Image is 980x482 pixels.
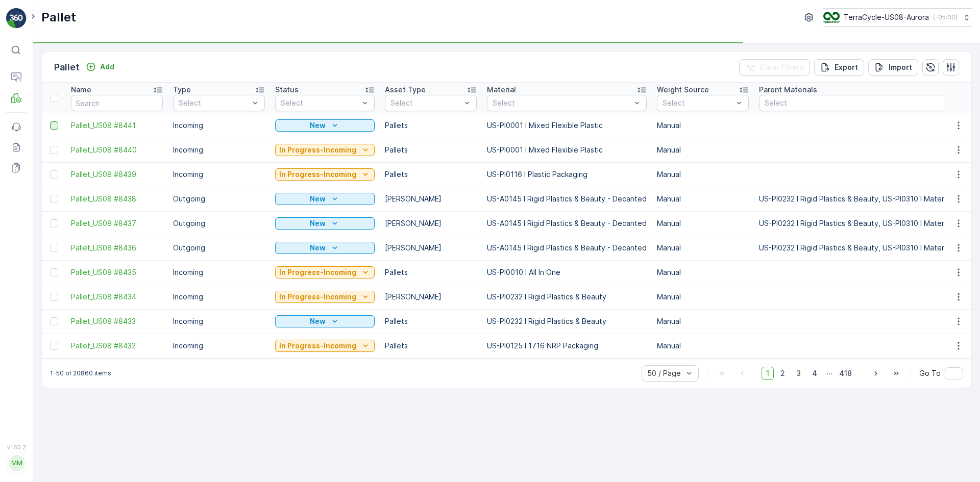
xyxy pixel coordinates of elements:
[762,367,774,380] span: 1
[71,194,163,204] a: Pallet_US08 #8438
[281,98,359,108] p: Select
[919,368,941,378] span: Go To
[823,12,840,23] img: image_ci7OI47.png
[868,59,918,75] button: Import
[739,59,810,75] button: Clear Filters
[279,267,356,277] p: In Progress-Incoming
[71,85,91,95] p: Name
[50,342,58,350] div: Toggle Row Selected
[657,169,749,180] p: Manual
[487,218,647,229] p: US-A0145 I Rigid Plastics & Beauty - Decanted
[275,340,375,352] button: In Progress-Incoming
[71,218,163,229] a: Pallet_US08 #8437
[54,60,80,74] p: Pallet
[933,13,958,21] p: ( -05:00 )
[173,85,191,95] p: Type
[390,98,461,108] p: Select
[71,243,163,253] a: Pallet_US08 #8436
[275,242,375,254] button: New
[759,62,804,72] p: Clear Filters
[173,243,265,253] p: Outgoing
[487,267,647,277] p: US-PI0010 I All In One
[41,9,76,26] p: Pallet
[179,98,249,108] p: Select
[173,145,265,155] p: Incoming
[844,12,929,22] p: TerraCycle-US08-Aurora
[173,194,265,204] p: Outgoing
[275,85,299,95] p: Status
[493,98,631,108] p: Select
[71,120,163,131] a: Pallet_US08 #8441
[487,243,647,253] p: US-A0145 I Rigid Plastics & Beauty - Decanted
[835,367,856,380] span: 418
[657,120,749,131] p: Manual
[487,194,647,204] p: US-A0145 I Rigid Plastics & Beauty - Decanted
[835,62,858,72] p: Export
[82,61,118,73] button: Add
[275,266,375,278] button: In Progress-Incoming
[310,316,326,326] p: New
[657,243,749,253] p: Manual
[6,452,27,474] button: MM
[385,316,477,326] p: Pallets
[826,367,832,380] p: ...
[275,193,375,205] button: New
[657,145,749,155] p: Manual
[71,169,163,180] a: Pallet_US08 #8439
[71,267,163,277] a: Pallet_US08 #8435
[487,316,647,326] p: US-PI0232 I Rigid Plastics & Beauty
[792,367,805,380] span: 3
[385,292,477,302] p: [PERSON_NAME]
[71,316,163,326] a: Pallet_US08 #8433
[657,292,749,302] p: Manual
[6,444,27,450] span: v 1.50.2
[279,292,356,302] p: In Progress-Incoming
[173,120,265,131] p: Incoming
[657,267,749,277] p: Manual
[385,169,477,180] p: Pallets
[50,369,111,377] p: 1-50 of 20860 items
[385,120,477,131] p: Pallets
[487,85,516,95] p: Material
[71,292,163,302] a: Pallet_US08 #8434
[173,341,265,351] p: Incoming
[279,341,356,351] p: In Progress-Incoming
[279,169,356,180] p: In Progress-Incoming
[275,144,375,156] button: In Progress-Incoming
[385,341,477,351] p: Pallets
[50,146,58,154] div: Toggle Row Selected
[889,62,912,72] p: Import
[173,292,265,302] p: Incoming
[385,85,426,95] p: Asset Type
[275,168,375,181] button: In Progress-Incoming
[385,194,477,204] p: [PERSON_NAME]
[275,315,375,327] button: New
[385,243,477,253] p: [PERSON_NAME]
[487,169,647,180] p: US-PI0116 I Plastic Packaging
[487,120,647,131] p: US-PI0001 I Mixed Flexible Plastic
[71,145,163,155] a: Pallet_US08 #8440
[663,98,733,108] p: Select
[487,145,647,155] p: US-PI0001 I Mixed Flexible Plastic
[310,120,326,131] p: New
[50,219,58,227] div: Toggle Row Selected
[385,267,477,277] p: Pallets
[173,316,265,326] p: Incoming
[385,218,477,229] p: [PERSON_NAME]
[807,367,822,380] span: 4
[776,367,790,380] span: 2
[310,194,326,204] p: New
[50,317,58,325] div: Toggle Row Selected
[385,145,477,155] p: Pallets
[487,292,647,302] p: US-PI0232 I Rigid Plastics & Beauty
[173,218,265,229] p: Outgoing
[657,85,709,95] p: Weight Source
